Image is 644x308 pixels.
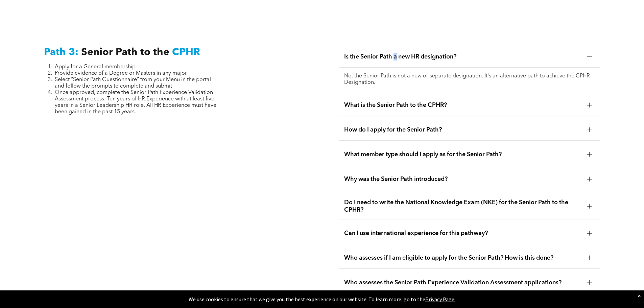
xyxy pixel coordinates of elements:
span: How do I apply for the Senior Path? [344,126,582,134]
span: Who assesses if I am eligible to apply for the Senior Path? How is this done? [344,254,582,262]
span: Can I use international experience for this pathway? [344,230,582,237]
span: Senior Path to the [81,47,169,57]
span: Once approved, complete the Senior Path Experience Validation Assessment process: Ten years of HR... [55,90,216,115]
div: Dismiss notification [638,292,641,299]
span: What is the Senior Path to the CPHR? [344,101,582,109]
span: Who assesses the Senior Path Experience Validation Assessment applications? [344,279,582,286]
span: Why was the Senior Path introduced? [344,175,582,183]
a: Privacy Page. [425,296,455,303]
span: Do I need to write the National Knowledge Exam (NKE) for the Senior Path to the CPHR? [344,199,582,214]
span: Path 3: [44,47,78,57]
span: Select “Senior Path Questionnaire” from your Menu in the portal and follow the prompts to complet... [55,77,211,89]
p: No, the Senior Path is not a new or separate designation. It's an alternative path to achieve the... [344,73,595,86]
span: Apply for a General membership [55,64,136,70]
span: Provide evidence of a Degree or Masters in any major [55,71,187,76]
span: CPHR [172,47,200,57]
span: What member type should I apply as for the Senior Path? [344,151,582,158]
span: Is the Senior Path a new HR designation? [344,53,582,61]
